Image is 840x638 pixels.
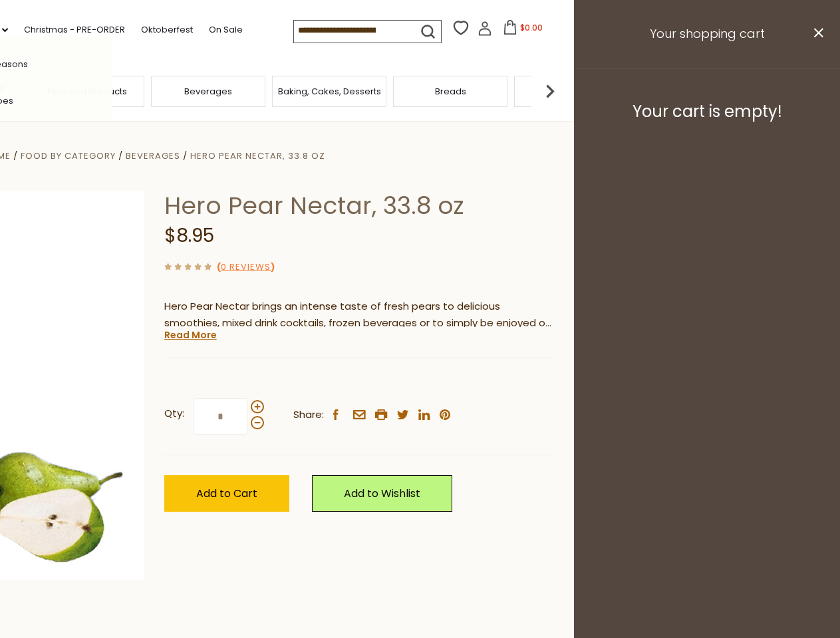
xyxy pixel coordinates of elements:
a: Add to Wishlist [312,475,452,512]
a: Oktoberfest [141,23,193,37]
a: Read More [164,328,217,342]
button: $0.00 [495,20,551,40]
strong: Qty: [164,405,184,422]
a: Hero Pear Nectar, 33.8 oz [190,150,325,162]
span: $8.95 [164,223,214,249]
img: next arrow [537,78,563,104]
a: Beverages [126,150,180,162]
p: Hero Pear Nectar brings an intense taste of fresh pears to delicious smoothies, mixed drink cockt... [164,298,553,332]
span: Add to Cart [196,486,257,501]
a: Food By Category [21,150,116,162]
h1: Hero Pear Nectar, 33.8 oz [164,191,553,221]
button: Add to Cart [164,475,289,512]
a: Breads [435,86,466,96]
span: Share: [293,407,324,423]
h3: Your cart is empty! [591,102,823,122]
span: ( ) [217,261,275,273]
input: Qty: [194,398,248,435]
a: Baking, Cakes, Desserts [278,86,381,96]
span: $0.00 [520,22,543,33]
a: 0 Reviews [221,261,271,274]
a: On Sale [209,23,243,37]
a: Beverages [184,86,232,96]
a: Christmas - PRE-ORDER [24,23,125,37]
